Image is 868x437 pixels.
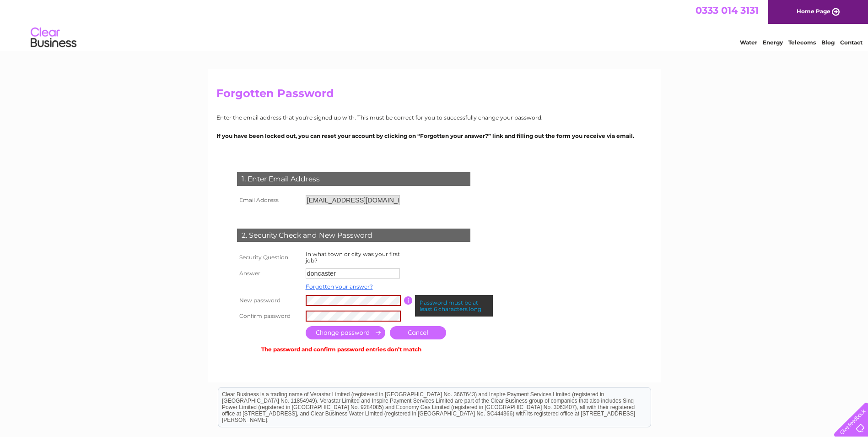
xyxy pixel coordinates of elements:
td: The password and confirm password entries don’t match [235,342,448,355]
p: Enter the email address that you're signed up with. This must be correct for you to successfully ... [216,113,652,122]
div: Clear Business is a trading name of Verastar Limited (registered in [GEOGRAPHIC_DATA] No. 3667643... [218,5,651,44]
label: In what town or city was your first job? [306,251,400,264]
input: Information [404,296,413,305]
th: Confirm password [235,308,303,324]
input: Submit [306,326,385,339]
th: Email Address [235,193,303,208]
img: logo.png [30,24,77,52]
a: Cancel [390,326,446,339]
a: 0333 014 3131 [695,5,759,16]
a: Blog [821,39,835,46]
div: Password must be at least 6 characters long [415,295,493,317]
th: Answer [235,266,303,281]
a: Contact [840,39,863,46]
h2: Forgotten Password [216,87,652,104]
div: 2. Security Check and New Password [237,229,470,242]
th: New password [235,293,303,308]
div: 1. Enter Email Address [237,172,470,186]
a: Energy [763,39,783,46]
a: Forgotten your answer? [306,283,373,290]
p: If you have been locked out, you can reset your account by clicking on “Forgotten your answer?” l... [216,131,652,140]
th: Security Question [235,249,303,266]
a: Telecoms [788,39,816,46]
a: Water [740,39,757,46]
